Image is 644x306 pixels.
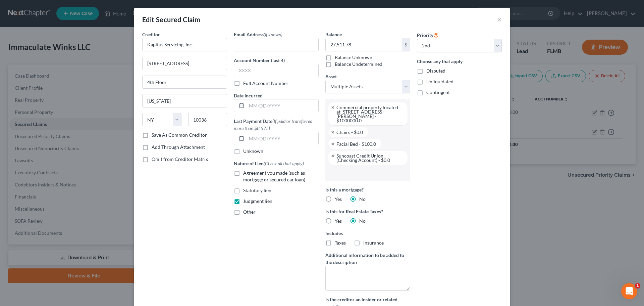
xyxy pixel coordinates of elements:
[325,230,410,237] label: Includes
[325,252,410,266] label: Additional information to be added to the description
[188,113,227,126] input: Enter zip...
[325,74,337,79] span: Asset
[426,89,450,95] span: Contingent
[243,148,263,155] label: Unknown
[234,118,312,131] span: (If paid or transferred more than $8,575)
[336,130,363,134] div: Chairs - $0.0
[243,198,272,204] span: Judgment lien
[243,187,271,193] span: Statutory lien
[243,209,256,215] span: Other
[335,61,382,68] label: Balance Undetermined
[363,240,384,246] span: Insurance
[234,31,282,38] label: Email Address
[234,57,285,64] label: Account Number (last 4)
[497,15,502,24] button: ×
[335,196,342,202] span: Yes
[234,64,319,77] input: XXXX
[635,283,640,289] span: 1
[264,161,304,166] span: (Check all that apply)
[335,54,372,61] label: Balance Unknown
[621,283,637,299] iframe: Intercom live chat
[142,15,200,24] div: Edit Secured Claim
[152,156,208,162] span: Omit from Creditor Matrix
[264,32,282,37] span: (if known)
[152,132,207,138] label: Save As Common Creditor
[243,80,288,87] label: Full Account Number
[152,144,205,150] label: Add Through Attachment
[359,196,366,202] span: No
[402,38,410,51] div: $
[325,31,342,38] label: Balance
[336,154,402,162] div: Suncoast Credit Union (Checking Account) - $0.0
[234,160,304,167] label: Nature of Lien
[336,142,376,146] div: Facial Bed - $100.0
[326,38,402,51] input: 0.00
[325,208,410,215] label: Is this for Real Estate Taxes?
[325,186,410,193] label: Is this a mortgage?
[243,170,305,182] span: Agreement you made (such as mortgage or secured car loan)
[336,105,402,123] div: Commercial property located at [STREET_ADDRESS][PERSON_NAME] - $1000000.0
[234,92,263,99] label: Date Incurred
[247,132,318,145] input: MM/DD/YYYY
[247,99,318,112] input: MM/DD/YYYY
[142,32,160,37] span: Creditor
[426,79,453,84] span: Unliquidated
[143,94,227,107] input: Enter city...
[143,57,227,70] input: Enter address...
[335,218,342,224] span: Yes
[234,118,319,132] label: Last Payment Date
[143,76,227,89] input: Apt, Suite, etc...
[359,218,366,224] span: No
[417,58,502,65] label: Choose any that apply
[426,68,445,74] span: Disputed
[417,31,439,39] label: Priority
[234,38,318,51] input: --
[335,240,346,246] span: Taxes
[142,38,227,51] input: Search creditor by name...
